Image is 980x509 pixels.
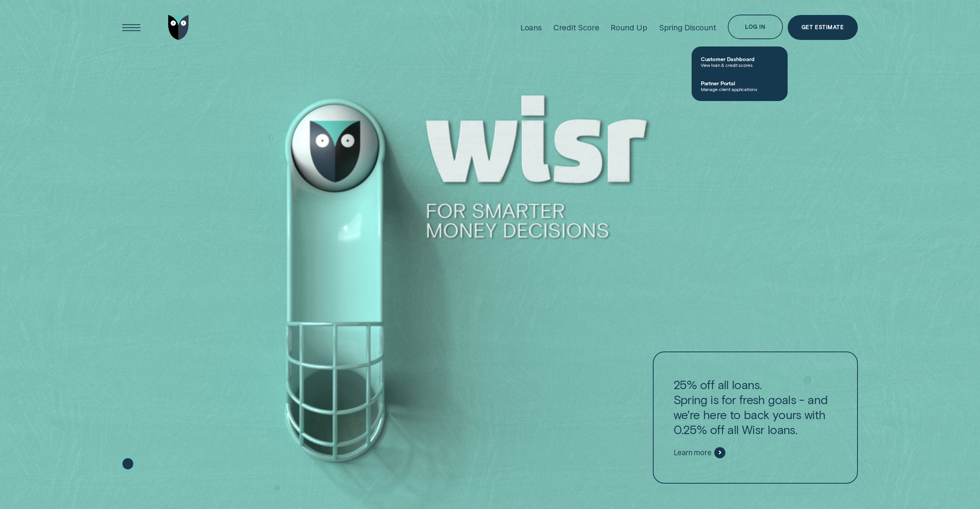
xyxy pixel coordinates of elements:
a: 25% off all loans.Spring is for fresh goals - and we're here to back yours with 0.25% off all Wis... [653,351,858,483]
span: Manage client applications [701,86,778,92]
div: Round Up [611,23,647,32]
div: Spring Discount [659,23,716,32]
a: Partner PortalManage client applications [692,74,788,98]
div: Loans [520,23,542,32]
a: Customer DashboardView loan & credit scores [692,50,788,74]
span: Partner Portal [701,80,778,86]
button: Log in [728,15,783,40]
p: 25% off all loans. Spring is for fresh goals - and we're here to back yours with 0.25% off all Wi... [674,377,837,437]
div: Credit Score [553,23,599,32]
span: View loan & credit scores [701,62,778,68]
span: Customer Dashboard [701,56,778,62]
span: Learn more [674,448,712,457]
img: Wisr [168,15,189,40]
a: Get Estimate [788,15,858,40]
button: Open Menu [119,15,144,40]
